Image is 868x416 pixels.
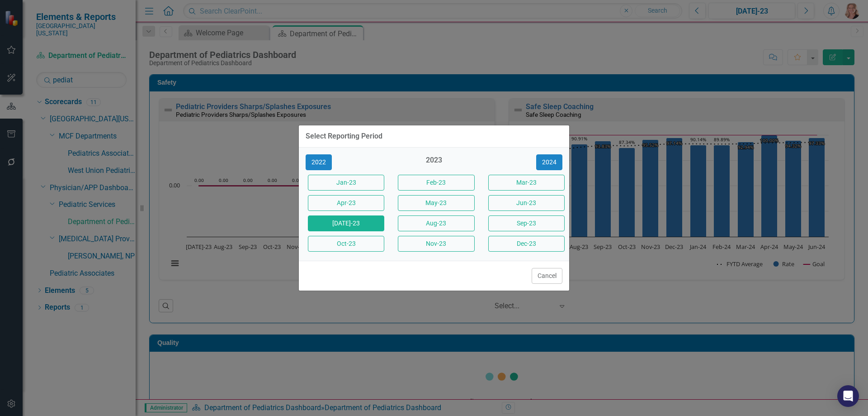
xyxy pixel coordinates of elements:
[837,385,859,407] div: Open Intercom Messenger
[488,236,565,252] button: Dec-23
[306,154,332,170] button: 2022
[308,215,384,231] button: [DATE]-23
[308,236,384,252] button: Oct-23
[398,215,474,231] button: Aug-23
[532,268,562,284] button: Cancel
[396,155,472,170] div: 2023
[398,175,474,191] button: Feb-23
[306,132,382,140] div: Select Reporting Period
[488,195,565,211] button: Jun-23
[398,195,474,211] button: May-23
[536,154,562,170] button: 2024
[488,215,565,231] button: Sep-23
[308,175,384,191] button: Jan-23
[488,175,565,191] button: Mar-23
[398,236,474,252] button: Nov-23
[308,195,384,211] button: Apr-23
